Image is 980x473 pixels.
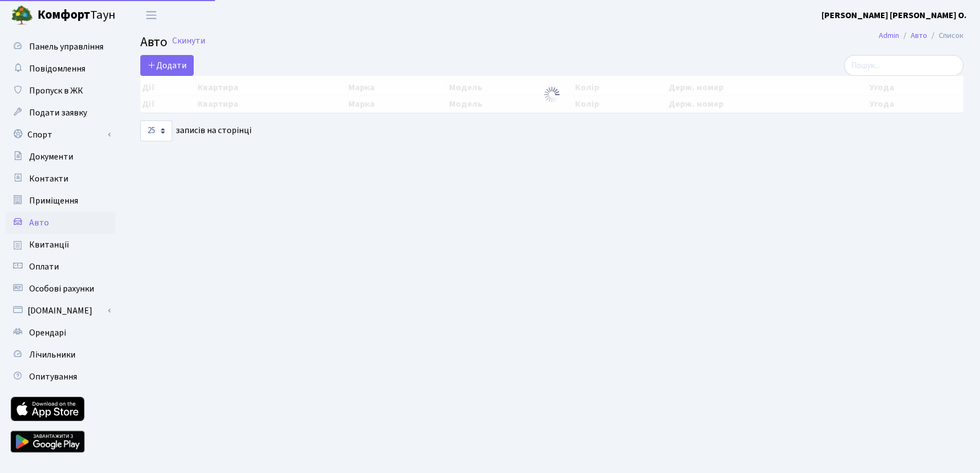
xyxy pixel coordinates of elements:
[140,120,172,141] select: записів на сторінці
[6,256,116,278] a: Оплати
[6,278,116,300] a: Особові рахунки
[6,168,116,190] a: Контакти
[6,102,116,124] a: Подати заявку
[140,32,167,52] span: Авто
[822,9,967,22] a: [PERSON_NAME] [PERSON_NAME] О.
[29,151,73,163] span: Документи
[6,58,116,80] a: Повідомлення
[6,212,116,234] a: Авто
[911,30,927,41] a: Авто
[172,36,205,46] a: Скинути
[29,283,94,295] span: Особові рахунки
[29,41,103,53] span: Панель управління
[543,86,561,103] img: Обробка...
[6,366,116,388] a: Опитування
[147,59,187,71] span: Додати
[29,239,69,251] span: Квитанції
[862,24,980,47] nav: breadcrumb
[29,85,83,97] span: Пропуск в ЖК
[37,6,116,25] span: Таун
[29,327,66,339] span: Орендарі
[6,234,116,256] a: Квитанції
[6,146,116,168] a: Документи
[29,195,78,207] span: Приміщення
[6,300,116,322] a: [DOMAIN_NAME]
[844,55,963,76] input: Пошук...
[879,30,899,41] a: Admin
[29,371,77,383] span: Опитування
[140,55,194,76] a: Додати
[29,63,85,75] span: Повідомлення
[138,6,165,24] button: Переключити навігацію
[6,322,116,344] a: Орендарі
[11,4,33,26] img: logo.png
[29,349,75,361] span: Лічильники
[29,107,87,119] span: Подати заявку
[29,261,59,273] span: Оплати
[6,190,116,212] a: Приміщення
[6,344,116,366] a: Лічильники
[6,80,116,102] a: Пропуск в ЖК
[6,124,116,146] a: Спорт
[29,173,68,185] span: Контакти
[140,120,251,141] label: записів на сторінці
[927,30,963,42] li: Список
[6,36,116,58] a: Панель управління
[37,6,90,24] b: Комфорт
[822,9,967,21] b: [PERSON_NAME] [PERSON_NAME] О.
[29,217,49,229] span: Авто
